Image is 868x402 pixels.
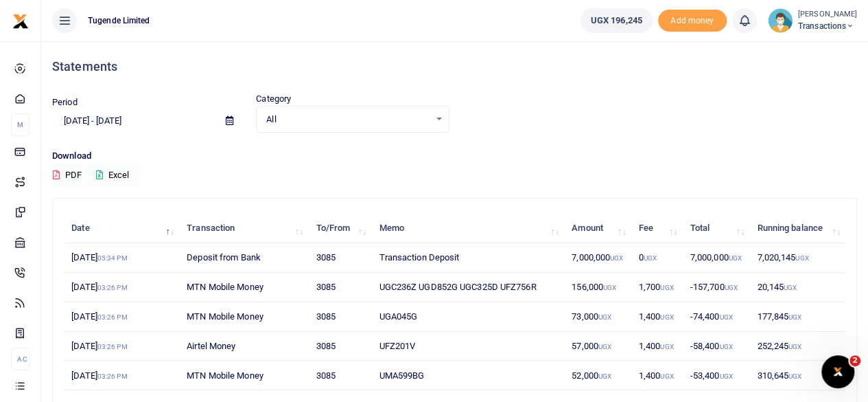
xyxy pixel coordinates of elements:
[598,343,611,350] small: UGX
[598,313,611,321] small: UGX
[371,332,564,361] td: UFZ201V
[52,149,857,164] p: Download
[719,313,732,321] small: UGX
[266,113,429,126] span: All
[682,243,749,273] td: 7,000,000
[768,8,857,33] a: profile-user [PERSON_NAME] Transactions
[821,355,854,388] iframe: Intercom live chat
[179,332,308,361] td: Airtel Money
[12,15,29,25] a: logo-small logo-large logo-large
[97,313,128,321] small: 03:26 PM
[660,372,673,380] small: UGX
[682,302,749,332] td: -74,400
[64,361,179,390] td: [DATE]
[798,9,857,21] small: [PERSON_NAME]
[631,361,683,390] td: 1,400
[631,273,683,302] td: 1,700
[12,13,29,30] img: logo-small
[52,164,82,187] button: PDF
[610,254,623,262] small: UGX
[97,254,128,262] small: 05:34 PM
[308,273,371,302] td: 3085
[564,361,631,390] td: 52,000
[749,332,845,361] td: 252,245
[598,372,611,380] small: UGX
[719,372,732,380] small: UGX
[564,332,631,361] td: 57,000
[64,243,179,273] td: [DATE]
[308,302,371,332] td: 3085
[631,332,683,361] td: 1,400
[682,273,749,302] td: -157,700
[179,273,308,302] td: MTN Mobile Money
[682,361,749,390] td: -53,400
[575,8,658,33] li: Wallet ballance
[97,372,128,380] small: 03:26 PM
[308,332,371,361] td: 3085
[658,10,727,32] span: Add money
[179,361,308,390] td: MTN Mobile Money
[308,243,371,273] td: 3085
[564,243,631,273] td: 7,000,000
[564,273,631,302] td: 156,000
[749,302,845,332] td: 177,845
[52,59,857,74] h4: Statements
[631,302,683,332] td: 1,400
[631,214,683,243] th: Fee: activate to sort column ascending
[64,332,179,361] td: [DATE]
[11,348,30,370] li: Ac
[784,284,797,291] small: UGX
[591,14,642,27] span: UGX 196,245
[82,14,156,27] span: Tugende Limited
[64,302,179,332] td: [DATE]
[371,214,564,243] th: Memo: activate to sort column ascending
[371,302,564,332] td: UGA045G
[179,302,308,332] td: MTN Mobile Money
[308,214,371,243] th: To/From: activate to sort column ascending
[749,361,845,390] td: 310,645
[52,96,78,109] label: Period
[768,8,793,33] img: profile-user
[84,164,141,187] button: Excel
[788,372,801,380] small: UGX
[658,14,727,25] a: Add money
[660,284,673,291] small: UGX
[631,243,683,273] td: 0
[580,8,653,33] a: UGX 196,245
[849,355,860,366] span: 2
[788,343,801,350] small: UGX
[371,361,564,390] td: UMA599BG
[658,10,727,32] li: Toup your wallet
[795,254,808,262] small: UGX
[644,254,657,262] small: UGX
[682,214,749,243] th: Total: activate to sort column ascending
[371,273,564,302] td: UGC236Z UGD852G UGC325D UFZ756R
[179,243,308,273] td: Deposit from Bank
[371,243,564,273] td: Transaction Deposit
[308,361,371,390] td: 3085
[660,343,673,350] small: UGX
[660,313,673,321] small: UGX
[52,109,215,133] input: select period
[749,243,845,273] td: 7,020,145
[179,214,308,243] th: Transaction: activate to sort column ascending
[724,284,737,291] small: UGX
[682,332,749,361] td: -58,400
[719,343,732,350] small: UGX
[564,302,631,332] td: 73,000
[603,284,616,291] small: UGX
[11,113,30,136] li: M
[564,214,631,243] th: Amount: activate to sort column ascending
[798,20,857,32] span: Transactions
[749,214,845,243] th: Running balance: activate to sort column ascending
[64,273,179,302] td: [DATE]
[788,313,801,321] small: UGX
[64,214,179,243] th: Date: activate to sort column descending
[256,92,291,106] label: Category
[97,343,128,350] small: 03:26 PM
[97,284,128,291] small: 03:26 PM
[749,273,845,302] td: 20,145
[729,254,742,262] small: UGX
